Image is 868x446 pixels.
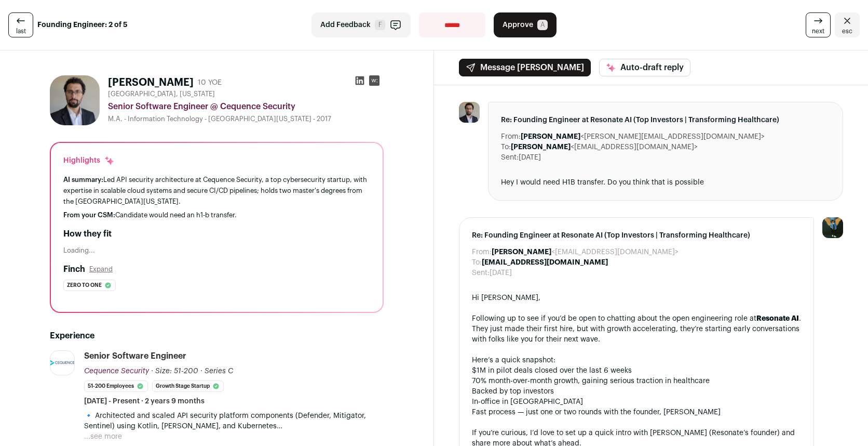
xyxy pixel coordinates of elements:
li: 51-200 employees [84,381,148,392]
span: Zero to one [67,280,102,291]
span: [GEOGRAPHIC_DATA], [US_STATE] [108,90,215,98]
strong: Founding Engineer: 2 of 5 [37,20,128,30]
a: Close [835,12,860,37]
span: · Size: 51-200 [151,368,198,375]
b: [PERSON_NAME] [492,248,551,256]
h2: Experience [50,330,384,342]
dt: To: [501,142,511,152]
span: esc [842,27,852,35]
dt: From: [472,247,492,257]
dd: <[PERSON_NAME][EMAIL_ADDRESS][DOMAIN_NAME]> [521,132,765,142]
dt: From: [501,132,521,142]
li: Growth Stage Startup [152,381,224,392]
div: Highlights [63,155,115,166]
div: Senior Software Engineer @ Cequence Security [108,100,384,113]
img: 884b647bf26002f3141c2fc714b7041104bcf3f32f5b5d448e7025771b83435c.jpg [50,75,100,125]
li: $1M in pilot deals closed over the last 6 weeks [472,365,801,376]
span: From your CSM: [63,212,115,218]
button: Auto-draft reply [599,59,690,76]
li: Fast process — just one or two rounds with the founder, [PERSON_NAME] [472,407,801,417]
li: In-office in [GEOGRAPHIC_DATA] [472,397,801,407]
span: · [200,366,202,376]
span: next [812,27,824,35]
dd: <[EMAIL_ADDRESS][DOMAIN_NAME]> [511,142,698,152]
span: last [16,27,26,35]
dt: Sent: [472,268,490,278]
img: 884b647bf26002f3141c2fc714b7041104bcf3f32f5b5d448e7025771b83435c.jpg [459,102,480,123]
span: F [375,20,385,30]
button: Add Feedback F [311,12,411,37]
img: 12031951-medium_jpg [822,217,843,238]
dt: Sent: [501,152,519,163]
span: Re: Founding Engineer at Resonate AI (Top Investors | Transforming Healthcare) [472,230,801,241]
span: Re: Founding Engineer at Resonate AI (Top Investors | Transforming Healthcare) [501,115,830,125]
dd: <[EMAIL_ADDRESS][DOMAIN_NAME]> [492,247,679,257]
dd: [DATE] [519,152,541,163]
div: M.A. - Information Technology - [GEOGRAPHIC_DATA][US_STATE] - 2017 [108,115,384,123]
div: Senior Software Engineer [84,350,186,362]
button: Expand [89,265,113,273]
b: [PERSON_NAME] [511,143,571,151]
dt: To: [472,257,482,268]
strong: Resonate AI [756,315,799,322]
span: AI summary: [63,176,103,183]
div: Following up to see if you’d be open to chatting about the open engineering role at . They just m... [472,313,801,345]
h1: [PERSON_NAME] [108,75,194,90]
a: last [8,12,33,37]
button: Approve A [494,12,557,37]
div: 10 YOE [198,77,222,88]
div: Here’s a quick snapshot: [472,355,801,365]
b: [PERSON_NAME] [521,133,580,140]
div: Loading... [63,246,370,255]
li: Backed by top investors [472,386,801,397]
button: ...see more [84,431,122,442]
a: next [806,12,831,37]
span: Cequence Security [84,368,149,375]
span: Approve [503,20,533,30]
img: 1c72bf5acf2ce7add3b95024600bba13f7cf21d328d13fef6182af0cfa7205e3.png [50,360,74,365]
span: [DATE] - Present · 2 years 9 months [84,396,205,406]
div: Hi [PERSON_NAME], [472,293,801,303]
span: Add Feedback [320,20,371,30]
div: Hey I would need H1B transfer. Do you think that is possible [501,177,830,188]
div: Candidate would need an h1-b transfer. [63,211,370,219]
div: Led API security architecture at Cequence Security, a top cybersecurity startup, with expertise i... [63,174,370,207]
dd: [DATE] [490,268,512,278]
span: A [537,20,548,30]
h2: How they fit [63,228,370,240]
p: 🔹 Architected and scaled API security platform components (Defender, Mitigator, Sentinel) using K... [84,411,384,431]
b: [EMAIL_ADDRESS][DOMAIN_NAME] [482,259,608,266]
span: Series C [205,368,233,375]
button: Message [PERSON_NAME] [459,59,591,76]
li: 70% month-over-month growth, gaining serious traction in healthcare [472,376,801,386]
h2: Finch [63,263,85,276]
